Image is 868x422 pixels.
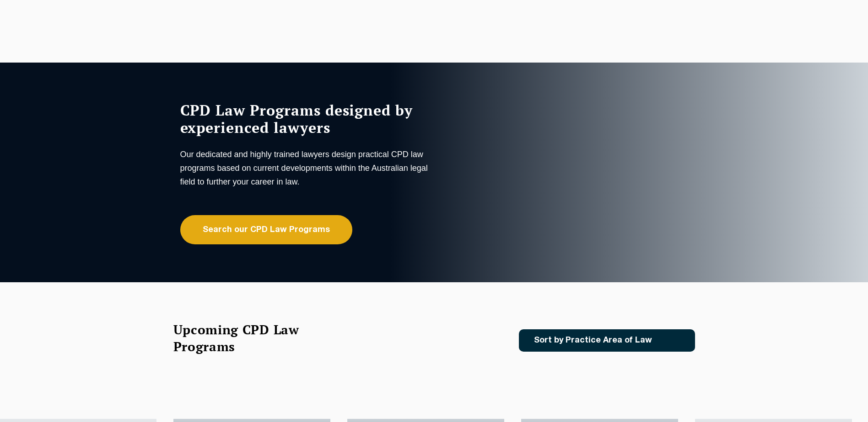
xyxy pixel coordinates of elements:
a: Search our CPD Law Programs [180,215,352,244]
h2: Upcoming CPD Law Programs [173,321,322,355]
img: Icon [667,337,677,344]
h1: CPD Law Programs designed by experienced lawyers [180,101,432,136]
p: Our dedicated and highly trained lawyers design practical CPD law programs based on current devel... [180,148,432,189]
a: Sort by Practice Area of Law [519,329,695,352]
